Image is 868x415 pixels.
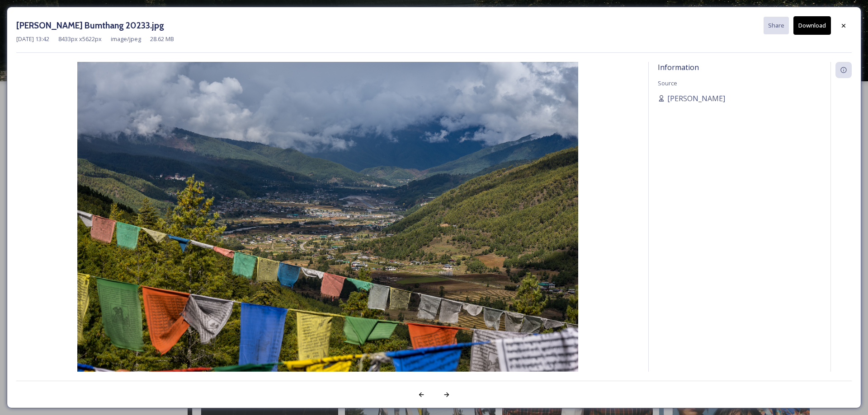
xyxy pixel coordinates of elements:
[667,93,725,104] span: [PERSON_NAME]
[111,35,141,43] span: image/jpeg
[16,19,164,32] h3: [PERSON_NAME] Bumthang 20233.jpg
[658,62,699,72] span: Information
[764,17,789,34] button: Share
[58,35,102,43] span: 8433 px x 5622 px
[658,79,677,87] span: Source
[16,35,49,43] span: [DATE] 13:42
[16,62,639,396] img: Marcus%20Westberg%20Bumthang%2020233.jpg
[793,16,831,35] button: Download
[150,35,174,43] span: 28.62 MB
